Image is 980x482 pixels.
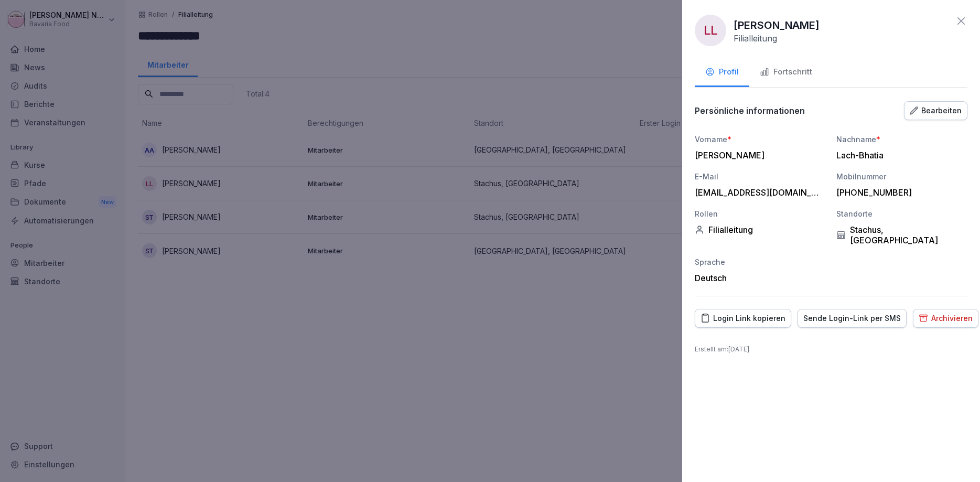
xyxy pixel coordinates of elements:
div: LL [695,15,726,46]
div: [PHONE_NUMBER] [836,187,962,198]
div: Mobilnummer [836,171,967,182]
p: Erstellt am : [DATE] [695,345,967,354]
div: Stachus, [GEOGRAPHIC_DATA] [836,224,967,245]
div: Nachname [836,134,967,145]
button: Bearbeiten [904,101,967,120]
p: [PERSON_NAME] [734,17,820,33]
div: Archivieren [919,313,973,324]
div: [EMAIL_ADDRESS][DOMAIN_NAME] [695,187,821,198]
div: Login Link kopieren [701,313,785,324]
div: Sprache [695,256,826,267]
div: Rollen [695,208,826,219]
p: Filialleitung [734,33,777,44]
button: Archivieren [913,309,978,328]
div: Vorname [695,134,826,145]
button: Profil [695,59,749,87]
div: Sende Login-Link per SMS [803,313,901,324]
p: Persönliche informationen [695,105,805,116]
div: Profil [705,66,739,78]
div: Lach-Bhatia [836,150,962,160]
div: [PERSON_NAME] [695,150,821,160]
button: Sende Login-Link per SMS [798,309,907,328]
div: Deutsch [695,273,826,283]
div: Fortschritt [760,66,812,78]
button: Login Link kopieren [695,309,791,328]
div: E-Mail [695,171,826,182]
div: Standorte [836,208,967,219]
div: Bearbeiten [910,105,962,116]
button: Fortschritt [749,59,823,87]
div: Filialleitung [695,224,826,235]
